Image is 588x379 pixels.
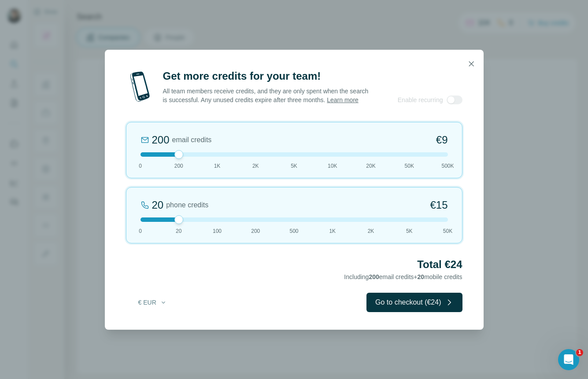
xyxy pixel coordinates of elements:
span: email credits [172,135,212,145]
span: Enable recurring [398,96,443,104]
img: mobile-phone [126,69,154,104]
h2: Total €24 [126,258,462,272]
span: €9 [436,133,448,147]
span: 500 [289,227,298,235]
span: 2K [252,162,259,170]
div: 20 [152,198,164,212]
span: 1K [214,162,221,170]
span: 5K [291,162,297,170]
span: 1K [329,227,336,235]
span: 20 [176,227,181,235]
span: 100 [213,227,222,235]
span: 20K [366,162,375,170]
span: 5K [406,227,413,235]
p: All team members receive credits, and they are only spent when the search is successful. Any unus... [163,87,370,104]
a: Learn more [327,96,359,103]
div: 200 [152,133,170,147]
span: €15 [430,198,447,212]
span: 1 [576,349,583,356]
span: 2K [368,227,374,235]
span: 20 [418,273,425,280]
span: 50K [443,227,452,235]
span: Including email credits + mobile credits [344,273,462,280]
button: Go to checkout (€24) [366,293,462,312]
span: 10K [328,162,337,170]
span: 0 [139,227,142,235]
span: 500K [441,162,454,170]
span: phone credits [166,200,208,210]
span: 0 [139,162,142,170]
iframe: Intercom live chat [558,349,579,370]
button: € EUR [132,294,173,310]
span: 50K [405,162,414,170]
span: 200 [174,162,183,170]
span: 200 [251,227,260,235]
span: 200 [369,273,379,280]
